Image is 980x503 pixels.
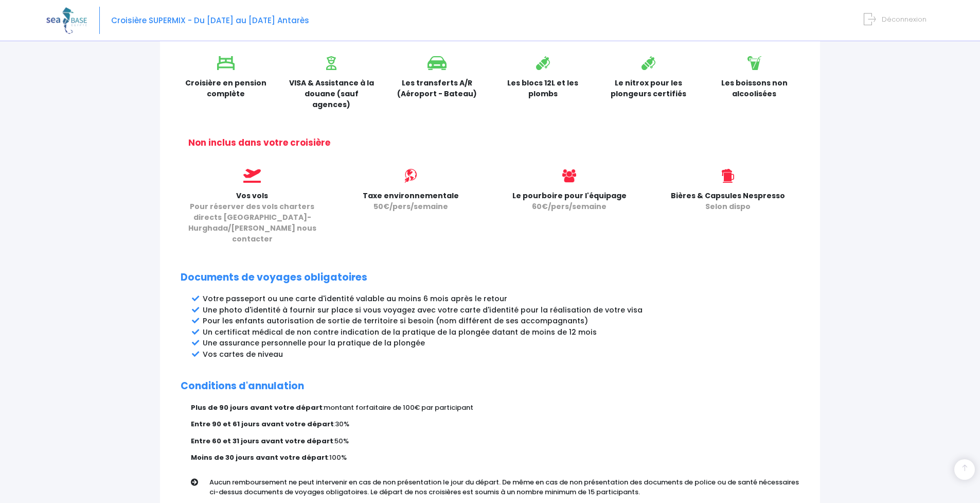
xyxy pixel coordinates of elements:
[562,169,576,183] img: icon_users@2x.png
[191,436,799,446] p: :
[498,78,589,99] p: Les blocs 12L et les plombs
[181,380,799,392] h2: Conditions d'annulation
[191,436,333,446] strong: Entre 60 et 31 jours avant votre départ
[191,453,799,463] p: :
[209,477,807,497] p: Aucun remboursement ne peut intervenir en cas de non présentation le jour du départ. De même en c...
[191,453,328,462] strong: Moins de 30 jours avant votre départ
[335,419,349,429] span: 30%
[536,56,550,70] img: icon_bouteille.svg
[642,56,655,70] img: icon_bouteille.svg
[203,293,799,304] li: Votre passeport ou une carte d'identité valable au moins 6 mois après le retour
[603,78,694,99] p: Le nitrox pour les plongeurs certifiés
[217,56,235,70] img: icon_lit.svg
[191,419,799,429] p: :
[181,272,799,284] h2: Documents de voyages obligatoires
[427,56,447,70] img: icon_voiture.svg
[203,338,799,349] li: Une assurance personnelle pour la pratique de la plongée
[203,305,799,316] li: Une photo d'identité à fournir sur place si vous voyagez avec votre carte d'identité pour la réal...
[203,316,799,326] li: Pour les enfants autorisation de sortie de territoire si besoin (nom différent de ses accompagnants)
[181,190,324,245] p: Vos vols
[498,190,641,212] p: Le pourboire pour l'équipage
[111,15,309,26] span: Croisière SUPERMIX - Du [DATE] au [DATE] Antarès
[404,169,418,183] img: icon_environment.svg
[656,190,799,212] p: Bières & Capsules Nespresso
[329,453,347,462] span: 100%
[705,201,751,212] span: Selon dispo
[747,56,761,70] img: icon_boisson.svg
[188,201,316,244] span: Pour réserver des vols charters directs [GEOGRAPHIC_DATA]-Hurghada/[PERSON_NAME] nous contacter
[203,327,799,338] li: Un certificat médical de non contre indication de la pratique de la plongée datant de moins de 12...
[532,201,607,212] span: 60€/pers/semaine
[326,56,336,70] img: icon_visa.svg
[287,78,377,110] p: VISA & Assistance à la douane (sauf agences)
[191,419,334,429] strong: Entre 90 et 61 jours avant votre départ
[334,436,349,446] span: 50%
[203,349,799,360] li: Vos cartes de niveau
[324,403,473,412] span: montant forfaitaire de 100€ par participant
[709,78,800,99] p: Les boissons non alcoolisées
[191,403,323,412] strong: Plus de 90 jours avant votre départ
[392,78,483,99] p: Les transferts A/R (Aéroport - Bateau)
[722,169,734,183] img: icon_biere.svg
[339,190,482,212] p: Taxe environnementale
[243,169,261,183] img: icon_vols.svg
[882,14,926,24] span: Déconnexion
[191,403,799,413] p: :
[373,201,448,212] span: 50€/pers/semaine
[188,137,799,148] h2: Non inclus dans votre croisière
[181,78,271,99] p: Croisière en pension complète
